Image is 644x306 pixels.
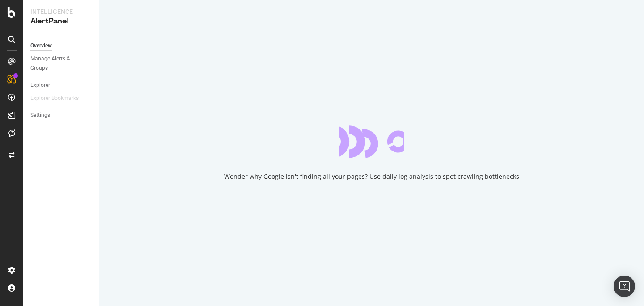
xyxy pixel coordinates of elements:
[30,54,93,73] a: Manage Alerts & Groups
[30,81,50,90] div: Explorer
[30,94,79,103] div: Explorer Bookmarks
[30,7,92,16] div: Intelligence
[30,54,84,73] div: Manage Alerts & Groups
[30,41,93,51] a: Overview
[224,172,519,181] div: Wonder why Google isn't finding all your pages? Use daily log analysis to spot crawling bottlenecks
[30,94,88,103] a: Explorer Bookmarks
[30,16,92,26] div: AlertPanel
[614,276,635,297] div: Open Intercom Messenger
[30,41,52,51] div: Overview
[339,125,404,158] div: animation
[30,81,93,90] a: Explorer
[30,111,50,120] div: Settings
[30,111,93,120] a: Settings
